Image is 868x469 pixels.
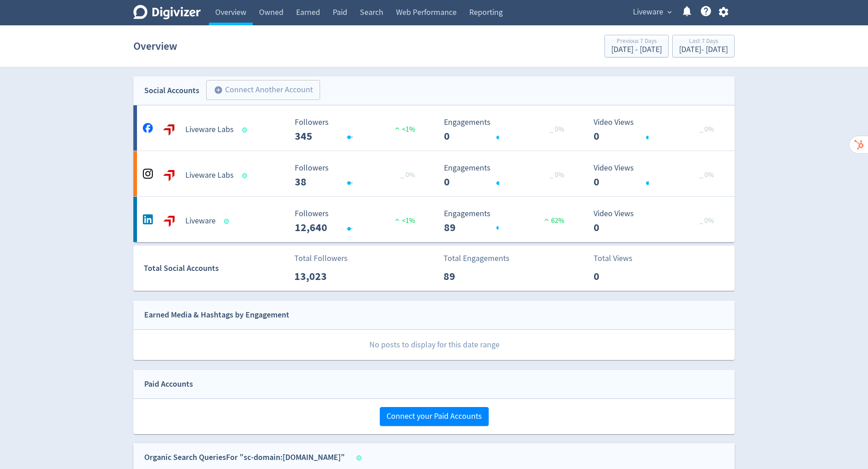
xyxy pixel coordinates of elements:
[133,105,735,151] a: Liveware Labs undefinedLiveware Labs Followers --- Followers 345 <1% Engagements 0 Engagements 0 ...
[144,451,345,464] div: Organic Search Queries For "sc-domain:[DOMAIN_NAME]"
[133,197,735,242] a: Liveware undefinedLiveware Followers --- Followers 12,640 <1% Engagements 89 Engagements 89 62% V...
[160,121,178,139] img: Liveware Labs undefined
[393,125,415,134] span: <1%
[393,125,402,132] img: positive-performance.svg
[393,216,415,225] span: <1%
[550,171,564,180] span: _ 0%
[611,46,662,54] div: [DATE] - [DATE]
[550,125,564,134] span: _ 0%
[393,216,402,223] img: positive-performance.svg
[439,164,575,188] svg: Engagements 0
[185,170,234,181] h5: Liveware Labs
[443,252,509,265] p: Total Engagements
[290,209,426,233] svg: Followers ---
[589,118,725,142] svg: Video Views 0
[589,209,725,233] svg: Video Views 0
[630,5,674,19] button: Liveware
[589,164,725,188] svg: Video Views 0
[185,216,216,227] h5: Liveware
[679,46,728,54] div: [DATE] - [DATE]
[290,118,426,142] svg: Followers ---
[443,268,495,284] p: 89
[290,164,426,188] svg: Followers ---
[160,212,178,230] img: Liveware undefined
[679,38,728,46] div: Last 7 Days
[294,252,348,265] p: Total Followers
[144,84,199,97] div: Social Accounts
[242,173,250,178] span: Data last synced: 14 Oct 2025, 2:02am (AEDT)
[542,216,551,223] img: positive-performance.svg
[160,166,178,185] img: Liveware Labs undefined
[199,81,320,100] a: Connect Another Account
[242,128,250,133] span: Data last synced: 14 Oct 2025, 2:02am (AEDT)
[133,151,735,196] a: Liveware Labs undefinedLiveware Labs Followers --- _ 0% Followers 38 Engagements 0 Engagements 0 ...
[665,8,674,16] span: expand_more
[699,216,714,225] span: _ 0%
[439,118,575,142] svg: Engagements 0
[594,268,646,284] p: 0
[224,219,232,224] span: Data last synced: 14 Oct 2025, 2:02am (AEDT)
[214,85,223,95] span: add_circle
[144,262,288,275] div: Total Social Accounts
[294,268,346,284] p: 13,023
[542,216,564,225] span: 62%
[387,412,482,421] span: Connect your Paid Accounts
[699,125,714,134] span: _ 0%
[611,38,662,46] div: Previous 7 Days
[380,407,489,426] button: Connect your Paid Accounts
[206,80,320,100] button: Connect Another Account
[380,411,489,422] a: Connect your Paid Accounts
[401,171,415,180] span: _ 0%
[633,5,663,19] span: Liveware
[439,209,575,233] svg: Engagements 89
[604,35,669,57] button: Previous 7 Days[DATE] - [DATE]
[699,171,714,180] span: _ 0%
[357,455,364,460] span: Data last synced: 14 Oct 2025, 9:02am (AEDT)
[133,32,177,61] h1: Overview
[134,330,735,360] p: No posts to display for this date range
[144,378,193,391] div: Paid Accounts
[672,35,735,57] button: Last 7 Days[DATE]- [DATE]
[594,252,646,265] p: Total Views
[144,308,289,322] div: Earned Media & Hashtags by Engagement
[185,124,234,135] h5: Liveware Labs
